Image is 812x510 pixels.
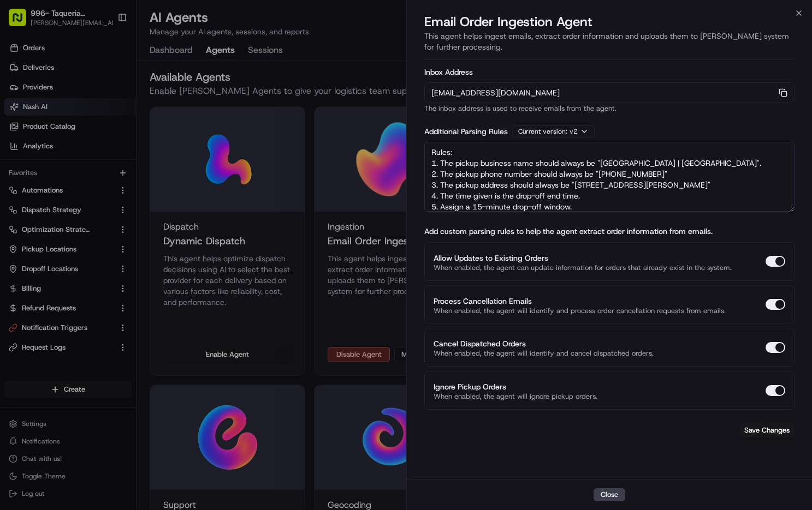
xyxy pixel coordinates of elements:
[594,488,625,501] button: Close
[434,296,532,306] label: Process Cancellation Emails
[739,423,795,438] button: Save Changes
[424,128,508,135] label: Additional Parsing Rules
[434,350,654,357] p: When enabled, the agent will identify and cancel dispatched orders.
[434,339,526,349] label: Cancel Dispatched Orders
[424,68,795,76] label: Inbox Address
[434,253,548,263] label: Allow Updates to Existing Orders
[424,13,795,31] h2: Email Order Ingestion Agent
[431,87,560,98] span: [EMAIL_ADDRESS][DOMAIN_NAME]
[434,308,726,315] p: When enabled, the agent will identify and process order cancellation requests from emails.
[424,105,795,112] p: The inbox address is used to receive emails from the agent.
[434,393,597,400] p: When enabled, the agent will ignore pickup orders.
[424,226,713,236] label: Add custom parsing rules to help the agent extract order information from emails.
[424,31,795,52] p: This agent helps ingest emails, extract order information and uploads them to [PERSON_NAME] syste...
[434,265,732,272] p: When enabled, the agent can update information for orders that already exist in the system.
[512,125,595,137] div: Current version: v 2
[434,382,506,392] label: Ignore Pickup Orders
[424,142,795,212] textarea: Rules: 1. The pickup business name should always be "[GEOGRAPHIC_DATA] | [GEOGRAPHIC_DATA]". 2. T...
